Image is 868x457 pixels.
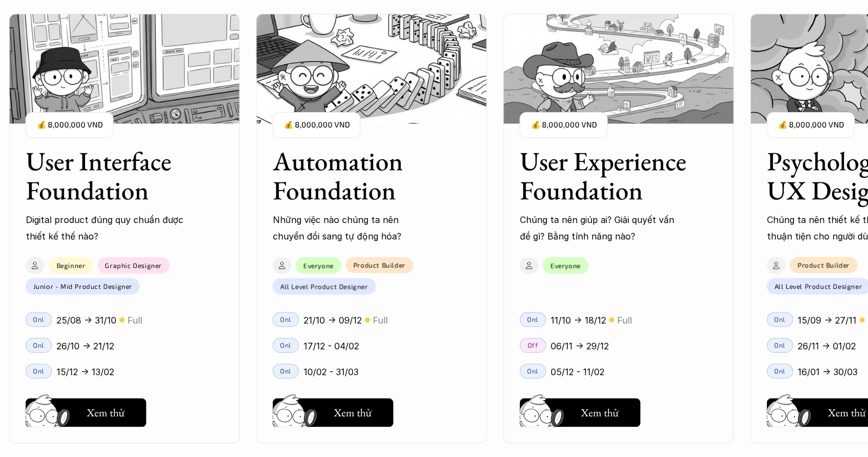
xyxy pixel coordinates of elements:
[828,405,866,420] h5: Xem thử
[527,367,539,375] p: Onl
[775,282,863,290] p: All Level Product Designer
[859,316,865,324] p: 🟡
[334,405,372,420] h5: Xem thử
[273,147,443,205] h3: Automation Foundation
[119,316,125,324] p: 🟡
[280,341,292,349] p: Onl
[798,364,858,380] p: 16/01 -> 30/03
[798,338,856,354] p: 26/11 -> 01/02
[520,398,641,427] button: Xem thử
[280,367,292,375] p: Onl
[105,261,162,269] p: Graphic Designer
[551,261,581,269] p: Everyone
[127,312,142,328] p: Full
[798,312,856,328] p: 15/09 -> 27/11
[281,282,368,290] p: All Level Product Designer
[520,394,641,427] a: Xem thử
[778,118,844,132] p: 💰 8,000,000 VND
[527,315,539,323] p: Onl
[273,398,394,427] button: Xem thử
[284,118,350,132] p: 💰 8,000,000 VND
[26,147,196,205] h3: User Interface Foundation
[273,394,394,427] a: Xem thử
[617,312,632,328] p: Full
[774,341,786,349] p: Onl
[273,211,432,245] p: Những việc nào chúng ta nên chuyển đổi sang tự động hóa?
[353,261,405,269] p: Product Builder
[304,261,334,269] p: Everyone
[304,364,359,380] p: 10/02 - 31/03
[551,312,606,328] p: 11/10 -> 18/12
[304,338,359,354] p: 17/12 - 04/02
[551,364,604,380] p: 05/12 - 11/02
[581,405,619,420] h5: Xem thử
[609,316,614,324] p: 🟡
[774,367,786,375] p: Onl
[531,118,597,132] p: 💰 8,000,000 VND
[774,315,786,323] p: Onl
[280,315,292,323] p: Onl
[520,211,679,245] p: Chúng ta nên giúp ai? Giải quyết vấn đề gì? Bằng tính năng nào?
[520,147,690,205] h3: User Experience Foundation
[365,316,370,324] p: 🟡
[528,341,539,349] p: Off
[798,261,850,269] p: Product Builder
[304,312,362,328] p: 21/10 -> 09/12
[551,338,609,354] p: 06/11 -> 29/12
[373,312,388,328] p: Full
